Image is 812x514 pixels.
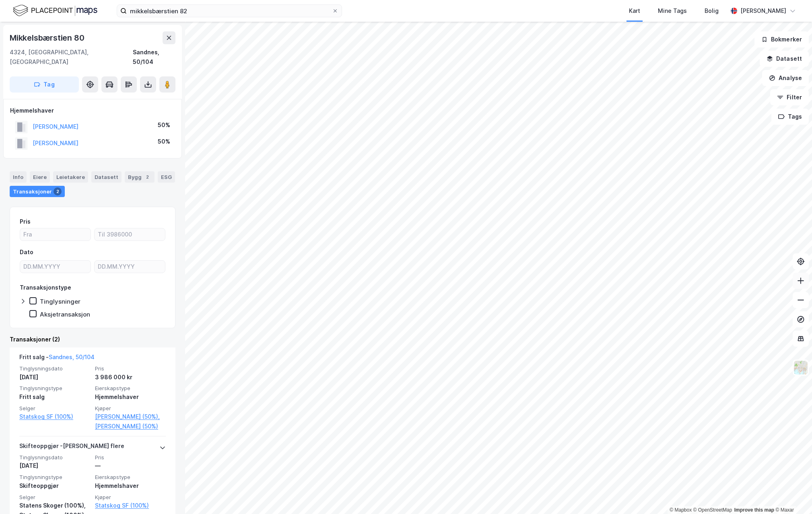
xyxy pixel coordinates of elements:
button: Datasett [760,51,809,67]
button: Filter [770,89,809,105]
div: Statens Skoger (100%), [19,501,90,510]
span: Eierskapstype [95,474,166,481]
button: Bokmerker [754,31,809,47]
div: Fritt salg [19,392,90,402]
div: [DATE] [19,372,90,382]
div: Sandnes, 50/104 [133,47,175,67]
a: Sandnes, 50/104 [49,354,95,360]
button: Analyse [762,70,809,86]
span: Tinglysningstype [19,385,90,392]
span: Tinglysningstype [19,474,90,481]
div: Info [10,171,27,183]
input: DD.MM.YYYY [95,261,165,273]
div: Bolig [705,6,719,16]
div: Aksjetransaksjon [40,310,90,318]
div: Transaksjoner [10,186,65,197]
div: 2 [143,173,151,181]
div: Transaksjoner (2) [10,335,175,344]
div: Hjemmelshaver [95,481,166,491]
a: Improve this map [734,507,774,513]
input: Til 3986000 [95,228,165,241]
span: Kjøper [95,405,166,412]
button: Tags [771,109,809,125]
div: Transaksjonstype [20,283,71,292]
img: logo.f888ab2527a4732fd821a326f86c7f29.svg [13,4,97,18]
span: Tinglysningsdato [19,454,90,461]
div: Skifteoppgjør [19,481,90,491]
button: Tag [10,76,79,93]
div: 50% [158,137,170,146]
div: Mikkelsbærstien 80 [10,31,86,44]
div: 3 986 000 kr [95,372,166,382]
img: Z [793,360,808,375]
iframe: Chat Widget [772,475,812,514]
span: Pris [95,454,166,461]
span: Selger [19,494,90,501]
a: [PERSON_NAME] (50%) [95,421,166,431]
div: Datasett [91,171,122,183]
div: — [95,461,166,471]
span: Kjøper [95,494,166,501]
span: Selger [19,405,90,412]
div: Fritt salg - [19,352,95,365]
input: Fra [20,228,91,241]
div: 4324, [GEOGRAPHIC_DATA], [GEOGRAPHIC_DATA] [10,47,133,67]
div: Kart [629,6,640,16]
div: Pris [20,217,31,226]
div: Hjemmelshaver [95,392,166,402]
div: Dato [20,247,33,257]
div: Tinglysninger [40,298,80,305]
a: OpenStreetMap [693,507,732,513]
div: [DATE] [19,461,90,471]
div: Hjemmelshaver [10,106,175,115]
a: Statskog SF (100%) [19,412,90,421]
div: Skifteoppgjør - [PERSON_NAME] flere [19,441,124,454]
div: ESG [158,171,175,183]
div: [PERSON_NAME] [740,6,786,16]
a: [PERSON_NAME] (50%), [95,412,166,421]
input: Søk på adresse, matrikkel, gårdeiere, leietakere eller personer [127,5,332,17]
div: Bygg [125,171,155,183]
div: Eiere [30,171,50,183]
input: DD.MM.YYYY [20,261,91,273]
span: Eierskapstype [95,385,166,392]
span: Pris [95,365,166,372]
div: Leietakere [53,171,88,183]
div: 2 [54,187,62,195]
a: Mapbox [670,507,692,513]
div: Mine Tags [658,6,687,16]
a: Statskog SF (100%) [95,501,166,510]
span: Tinglysningsdato [19,365,90,372]
div: 50% [158,120,170,130]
